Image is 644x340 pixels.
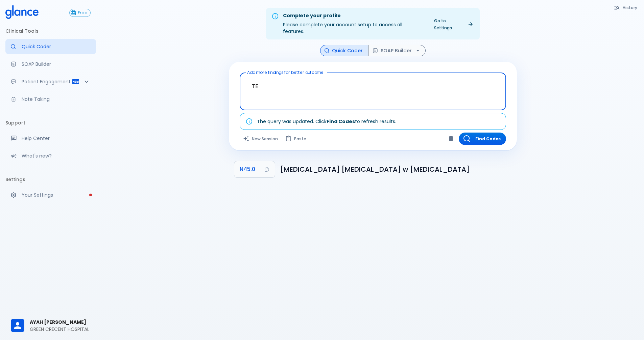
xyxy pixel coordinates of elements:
p: What's new? [22,152,91,159]
p: Quick Coder [22,43,91,50]
p: Note Taking [22,96,91,103]
a: Please complete account setup [5,188,96,202]
a: Docugen: Compose a clinical documentation in seconds [5,57,96,72]
div: Patient Reports & Referrals [5,74,96,89]
span: N45.0 [240,165,255,174]
div: Please complete your account setup to access all features. [283,10,425,37]
div: The query was updated. Click to refresh results. [257,115,396,128]
button: Quick Coder [320,45,368,57]
button: SOAP Builder [368,45,426,57]
strong: Find Codes [327,118,355,125]
li: Support [5,115,96,131]
button: Free [69,9,91,17]
li: Clinical Tools [5,23,96,39]
textarea: TEST [244,76,501,97]
span: Free [75,10,90,16]
p: Help Center [22,135,91,142]
button: Find Codes [459,133,506,145]
p: Patient Engagement [22,78,72,85]
div: Recent updates and feature releases [5,148,96,163]
button: Clears all inputs and results. [240,133,282,145]
li: Settings [5,171,96,188]
span: AYAH [PERSON_NAME] [30,319,91,326]
a: Click to view or change your subscription [69,9,96,17]
h6: Orchitis, epididymitis and epididymo-orchitis with abscess [280,164,511,175]
p: SOAP Builder [22,61,91,67]
a: Go to Settings [430,16,477,33]
div: Complete your profile [283,12,425,20]
p: Your Settings [22,192,91,198]
button: History [611,3,641,12]
button: Paste from clipboard [282,133,310,145]
button: Copy Code N45.0 to clipboard [234,161,275,177]
a: Get help from our support team [5,131,96,146]
div: AYAH [PERSON_NAME]GREEN CRECENT HOSPITAL [5,314,96,337]
p: GREEN CRECENT HOSPITAL [30,326,91,333]
a: Advanced note-taking [5,92,96,107]
button: Clear [446,134,456,144]
a: Moramiz: Find ICD10AM codes instantly [5,39,96,54]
